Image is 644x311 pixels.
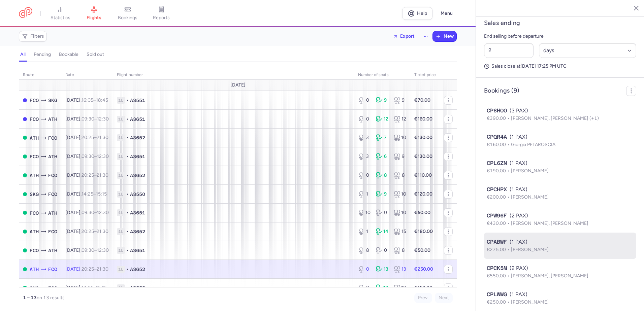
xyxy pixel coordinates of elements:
[126,266,129,273] span: •
[487,212,634,220] div: (2 PAX)
[487,185,634,194] div: (1 PAX)
[30,247,39,254] span: FCO
[511,299,549,305] span: [PERSON_NAME]
[130,153,145,160] span: A3651
[97,172,108,178] time: 21:30
[376,209,388,216] div: 0
[511,142,555,147] span: Giorgia PETAROSCIA
[394,247,406,254] div: 8
[487,168,511,174] span: €190.00
[487,142,511,147] span: €160.00
[130,172,145,179] span: A3652
[61,70,113,80] th: date
[117,266,125,273] span: 1L
[376,284,388,291] div: 10
[82,210,109,215] span: –
[82,97,108,103] span: –
[117,284,125,291] span: 1L
[97,229,108,234] time: 21:30
[82,229,108,234] span: –
[376,247,388,254] div: 0
[82,229,94,234] time: 20:25
[394,97,406,104] div: 9
[414,116,432,122] strong: €160.00
[117,172,125,179] span: 1L
[376,228,388,235] div: 14
[87,15,101,21] span: flights
[48,134,57,142] span: FCO
[487,133,634,148] button: CPQR4A(1 PAX)€160.00Giorgia PETAROSCIA
[394,134,406,141] div: 10
[96,191,107,197] time: 15:15
[414,266,433,272] strong: €250.00
[30,153,39,160] span: FCO
[82,247,109,253] span: –
[82,135,108,140] span: –
[65,172,108,178] span: [DATE],
[394,153,406,160] div: 9
[82,116,94,122] time: 09:30
[437,7,457,20] button: Menu
[487,115,511,121] span: €390.00
[487,212,507,220] span: CPW96F
[358,116,371,123] div: 0
[48,266,57,273] span: FCO
[376,153,388,160] div: 6
[30,172,39,179] span: ATH
[487,299,511,305] span: €250.00
[487,290,634,299] div: (1 PAX)
[65,135,108,140] span: [DATE],
[48,191,57,198] span: FCO
[65,266,108,272] span: [DATE],
[511,220,588,226] span: [PERSON_NAME], [PERSON_NAME]
[414,293,432,303] button: Prev.
[65,247,109,253] span: [DATE],
[126,134,129,141] span: •
[30,209,39,217] span: FCO
[487,273,511,279] span: €550.00
[487,107,634,115] div: (3 PAX)
[484,63,636,69] p: Sales close at
[30,115,39,123] span: FCO
[126,97,129,104] span: •
[487,238,634,246] div: (1 PAX)
[414,247,430,253] strong: €50.00
[487,133,634,141] div: (1 PAX)
[30,284,39,292] span: SKG
[130,191,145,198] span: A3550
[97,266,108,272] time: 21:30
[82,247,94,253] time: 09:30
[65,229,108,234] span: [DATE],
[358,153,371,160] div: 3
[487,159,634,175] button: CPL6ZN(1 PAX)€190.00[PERSON_NAME]
[97,135,108,140] time: 21:30
[82,191,107,197] span: –
[358,191,371,198] div: 1
[444,34,454,39] span: New
[394,284,406,291] div: 10
[358,97,371,104] div: 0
[48,97,57,104] span: SKG
[51,15,70,21] span: statistics
[65,191,107,197] span: [DATE],
[30,228,39,235] span: ATH
[487,185,507,194] span: CPCHPX
[59,51,78,58] h4: bookable
[126,247,129,254] span: •
[96,285,107,290] time: 15:15
[484,43,534,58] input: ##
[82,153,109,159] span: –
[410,70,440,80] th: Ticket price
[487,185,634,201] button: CPCHPX(1 PAX)€200.00[PERSON_NAME]
[487,238,507,246] span: CPABWF
[23,295,37,301] strong: 1 – 13
[97,116,109,122] time: 12:30
[97,153,109,159] time: 12:30
[487,264,507,272] span: CPCK5M
[230,82,246,88] span: [DATE]
[417,11,427,16] span: Help
[82,285,93,290] time: 14:25
[414,191,432,197] strong: €120.00
[511,247,549,252] span: [PERSON_NAME]
[30,34,44,39] span: Filters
